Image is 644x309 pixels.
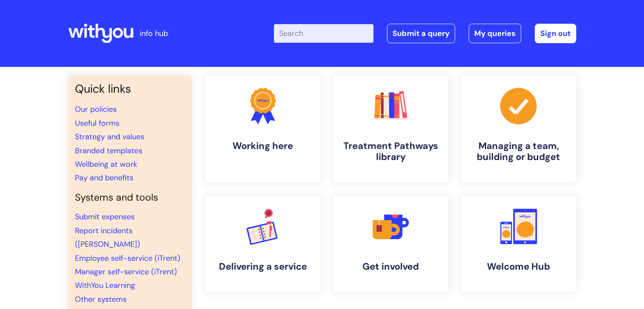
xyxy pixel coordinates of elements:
a: Wellbeing at work [75,159,137,169]
a: Managing a team, building or budget [461,75,576,182]
a: Strategy and values [75,132,144,142]
a: Pay and benefits [75,173,133,183]
a: Report incidents ([PERSON_NAME]) [75,226,140,249]
a: Sign out [535,24,576,43]
a: Delivering a service [205,196,321,292]
h3: Quick links [75,82,185,96]
a: WithYou Learning [75,280,135,290]
a: Our policies [75,104,117,114]
h4: Managing a team, building or budget [468,141,569,163]
a: Welcome Hub [461,196,576,292]
p: info hub [140,27,168,40]
a: Manager self-service (iTrent) [75,267,177,277]
h4: Treatment Pathways library [340,141,442,163]
h4: Welcome Hub [468,261,569,272]
h4: Get involved [340,261,442,272]
a: Working here [205,75,321,182]
a: Treatment Pathways library [333,75,448,182]
a: Other systems [75,294,127,304]
h4: Delivering a service [212,261,314,272]
a: Submit expenses [75,212,135,222]
input: Search [274,24,373,43]
a: Employee self-service (iTrent) [75,253,180,263]
a: My queries [469,24,521,43]
h4: Working here [212,141,314,152]
a: Submit a query [387,24,455,43]
h4: Systems and tools [75,192,185,204]
a: Useful forms [75,118,119,128]
div: | - [274,24,576,43]
a: Branded templates [75,146,142,156]
a: Get involved [333,196,448,292]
